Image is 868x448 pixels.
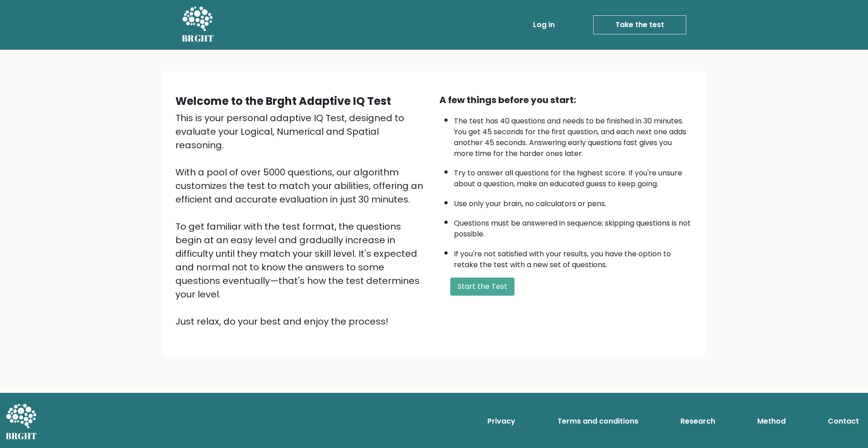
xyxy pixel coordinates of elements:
[484,412,519,430] a: Privacy
[175,94,391,108] b: Welcome to the Brght Adaptive IQ Test
[439,93,693,107] div: A few things before you start:
[182,33,214,44] h5: BRGHT
[182,4,214,46] a: BRGHT
[677,412,719,430] a: Research
[824,412,863,430] a: Contact
[593,15,686,34] a: Take the test
[454,163,693,189] li: Try to answer all questions for the highest score. If you're unsure about a question, make an edu...
[754,412,789,430] a: Method
[529,16,558,34] a: Log in
[454,213,693,240] li: Questions must be answered in sequence; skipping questions is not possible.
[454,244,693,270] li: If you're not satisfied with your results, you have the option to retake the test with a new set ...
[554,412,642,430] a: Terms and conditions
[450,278,514,296] button: Start the Test
[454,111,693,159] li: The test has 40 questions and needs to be finished in 30 minutes. You get 45 seconds for the firs...
[454,194,693,209] li: Use only your brain, no calculators or pens.
[175,111,429,328] div: This is your personal adaptive IQ Test, designed to evaluate your Logical, Numerical and Spatial ...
